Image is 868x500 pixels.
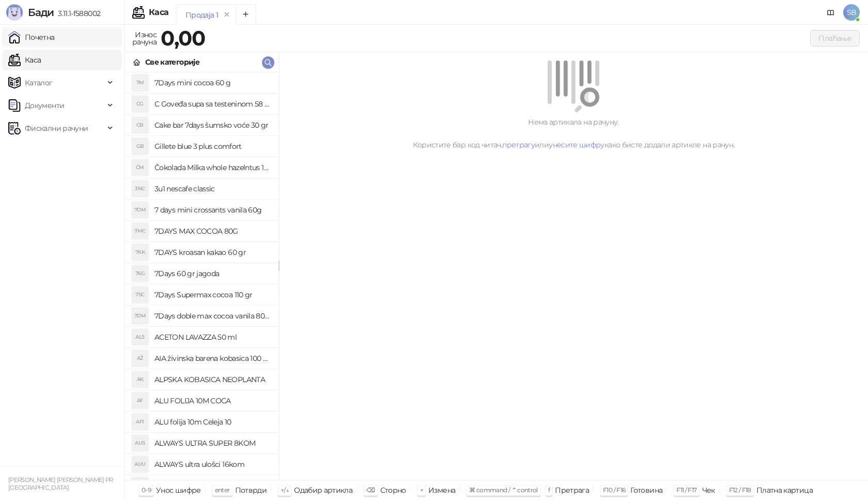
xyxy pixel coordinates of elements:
[25,118,88,139] span: Фискални рачуни
[132,329,148,345] div: AL5
[132,180,148,197] div: 3NC
[8,50,41,70] a: Каса
[810,30,860,47] button: Плаћање
[145,56,199,68] div: Све категорије
[132,202,148,218] div: 7DM
[130,28,159,49] div: Износ рачуна
[630,483,662,497] div: Готовина
[132,265,148,282] div: 76G
[380,483,406,497] div: Сторно
[154,138,270,155] h4: Gillete blue 3 plus comfort
[548,486,550,494] span: f
[215,486,230,494] span: enter
[420,486,423,494] span: +
[702,483,715,497] div: Чек
[156,483,201,497] div: Унос шифре
[154,74,270,91] h4: 7Days mini cocoa 60 g
[132,96,148,112] div: CG
[28,6,54,19] span: Бади
[185,9,218,21] div: Продаја 1
[154,435,270,451] h4: ALWAYS ULTRA SUPER 8KOM
[154,96,270,112] h4: C Goveđa supa sa testeninom 58 grama
[154,202,270,218] h4: 7 days mini crossants vanila 60g
[154,265,270,282] h4: 7Days 60 gr jagoda
[291,116,856,150] div: Нема артикала на рачуну. Користите бар код читач, или како бисте додали артикле на рачун.
[154,350,270,367] h4: AIA živinska barena kobasica 100 gr
[729,486,751,494] span: F12 / F18
[154,414,270,430] h4: ALU folija 10m Celeja 10
[366,486,375,494] span: ⌫
[469,486,538,494] span: ⌘ command / ⌃ control
[132,74,148,91] div: 7M
[154,159,270,176] h4: Čokolada Milka whole hazelntus 100 gr
[8,27,55,48] a: Почетна
[154,371,270,388] h4: ALPSKA KOBASICA NEOPLANTA
[154,223,270,239] h4: 7DAYS MAX COCOA 80G
[132,117,148,133] div: CB
[220,10,234,19] button: remove
[142,486,151,494] span: 0-9
[25,72,53,93] span: Каталог
[154,286,270,303] h4: 7Days Supermax cocoa 110 gr
[132,286,148,303] div: 7SC
[25,95,64,116] span: Документи
[161,25,205,51] strong: 0,00
[8,476,113,491] small: [PERSON_NAME] [PERSON_NAME] PR [GEOGRAPHIC_DATA]
[132,392,148,409] div: AF
[6,4,23,21] img: Logo
[235,483,267,497] div: Потврди
[428,483,455,497] div: Измена
[125,72,278,480] div: grid
[154,180,270,197] h4: 3u1 nescafe classic
[502,140,535,149] a: претрагу
[154,477,270,494] h4: AMSTEL 0,5 LIMENKA
[294,483,352,497] div: Одабир артикла
[149,8,168,17] div: Каса
[132,138,148,155] div: GB
[154,329,270,345] h4: ACETON LAVAZZA 50 ml
[281,486,289,494] span: ↑/↓
[132,244,148,261] div: 7KK
[676,486,696,494] span: F11 / F17
[154,308,270,324] h4: 7Days doble max cocoa vanila 80 gr
[154,117,270,133] h4: Cake bar 7days šumsko voće 30 gr
[549,140,605,149] a: унесите шифру
[843,4,860,21] span: SB
[555,483,589,497] div: Претрага
[132,435,148,451] div: AUS
[236,4,256,25] button: Add tab
[823,4,839,21] a: Документација
[756,483,813,497] div: Платна картица
[603,486,625,494] span: F10 / F16
[154,392,270,409] h4: ALU FOLIJA 10M COCA
[132,308,148,324] div: 7DM
[132,159,148,176] div: ČM
[54,9,100,18] span: 3.11.1-f588002
[154,244,270,261] h4: 7DAYS kroasan kakao 60 gr
[132,350,148,367] div: AŽ
[154,456,270,473] h4: ALWAYS ultra ulošci 16kom
[132,477,148,494] div: A0L
[132,456,148,473] div: AUU
[132,414,148,430] div: AF1
[132,371,148,388] div: AK
[132,223,148,239] div: 7MC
